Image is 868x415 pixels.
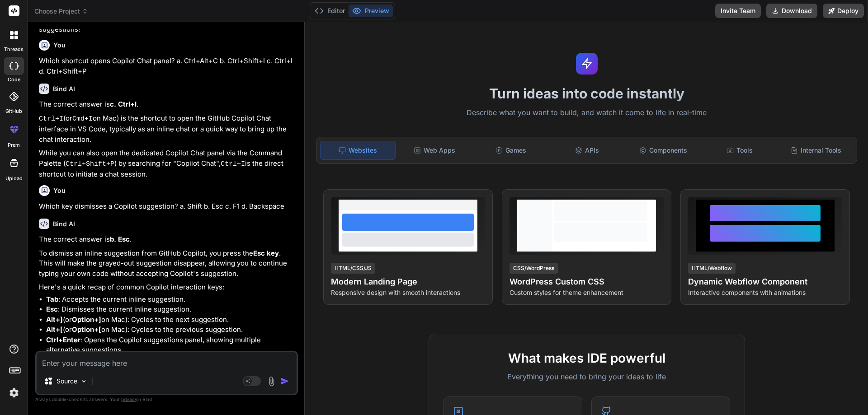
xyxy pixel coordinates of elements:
[34,7,88,16] span: Choose Project
[311,85,863,102] h1: Turn ideas into code instantly
[39,113,296,145] p: (or on Mac) is the shortcut to open the GitHub Copilot Chat interface in VS Code, typically as an...
[46,325,63,334] strong: Alt+[
[39,56,296,76] p: Which shortcut opens Copilot Chat panel? a. Ctrl+Alt+C b. Ctrl+Shift+I c. Ctrl+I d. Ctrl+Shift+P
[35,395,298,404] p: Always double-check its answers. Your in Bind
[311,107,863,119] p: Describe what you want to build, and watch it come to life in real-time
[253,249,279,257] strong: Esc key
[443,349,730,368] h2: What makes IDE powerful
[823,4,864,18] button: Deploy
[39,99,296,110] p: The correct answer is .
[5,107,22,115] label: GitHub
[766,4,817,18] button: Download
[46,335,296,355] li: : Opens the Copilot suggestions panel, showing multiple alternative suggestions.
[221,160,245,168] code: Ctrl+I
[626,141,701,160] div: Components
[443,371,730,382] p: Everything you need to bring your ideas to life
[703,141,777,160] div: Tools
[509,263,558,274] div: CSS/WordPress
[280,377,289,386] img: icon
[46,304,296,315] li: : Dismisses the current inline suggestion.
[39,248,296,279] p: To dismiss an inline suggestion from GitHub Copilot, you press the . This will make the grayed-ou...
[39,148,296,180] p: While you can also open the dedicated Copilot Chat panel via the Command Palette ( ) by searching...
[311,5,349,17] button: Editor
[53,186,66,195] h6: You
[688,263,736,274] div: HTML/Webflow
[46,315,63,324] strong: Alt+]
[4,46,24,53] label: threads
[715,4,761,18] button: Invite Team
[39,282,296,293] p: Here's a quick recap of common Copilot interaction keys:
[8,76,20,84] label: code
[509,288,664,297] p: Custom styles for theme enhancement
[8,141,20,149] label: prem
[397,141,472,160] div: Web Apps
[110,100,137,108] strong: c. Ctrl+I
[5,175,23,182] label: Upload
[266,376,277,387] img: attachment
[46,295,58,303] strong: Tab
[320,141,396,160] div: Websites
[53,219,75,228] h6: Bind AI
[688,288,842,297] p: Interactive components with animations
[72,115,93,123] code: Cmd+I
[509,275,664,288] h4: WordPress Custom CSS
[46,325,296,335] li: (or on Mac): Cycles to the previous suggestion.
[39,234,296,245] p: The correct answer is .
[53,41,66,50] h6: You
[121,396,137,402] span: privacy
[778,141,853,160] div: Internal Tools
[46,294,296,305] li: : Accepts the current inline suggestion.
[110,235,130,243] strong: b. Esc
[331,275,485,288] h4: Modern Landing Page
[39,201,296,212] p: Which key dismisses a Copilot suggestion? a. Shift b. Esc c. F1 d. Backspace
[53,84,75,93] h6: Bind AI
[331,263,375,274] div: HTML/CSS/JS
[66,160,114,168] code: Ctrl+Shift+P
[46,305,58,313] strong: Esc
[331,288,485,297] p: Responsive design with smooth interactions
[6,385,22,401] img: settings
[46,336,80,344] strong: Ctrl+Enter
[349,5,393,17] button: Preview
[46,315,296,325] li: (or on Mac): Cycles to the next suggestion.
[57,377,77,386] p: Source
[80,378,88,385] img: Pick Models
[72,325,101,334] strong: Option+[
[72,315,101,324] strong: Option+]
[39,115,63,123] code: Ctrl+I
[474,141,548,160] div: Games
[550,141,624,160] div: APIs
[688,275,842,288] h4: Dynamic Webflow Component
